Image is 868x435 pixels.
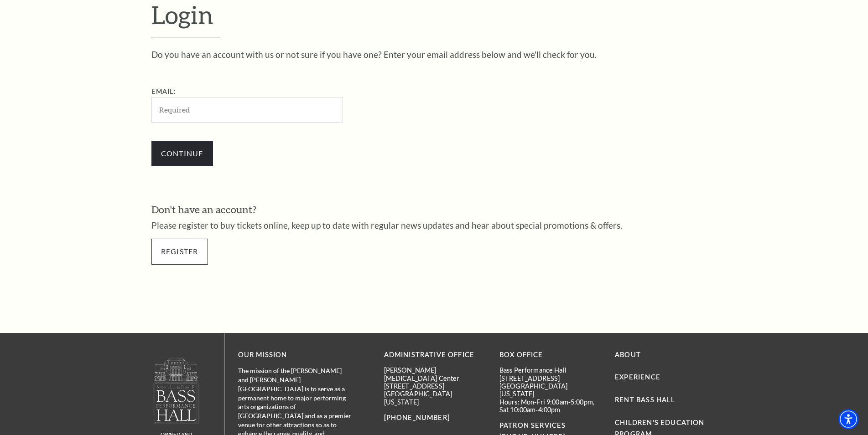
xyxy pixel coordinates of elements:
[151,203,717,217] h3: Don't have an account?
[151,141,213,166] input: Submit button
[499,374,601,382] p: [STREET_ADDRESS]
[384,366,486,382] p: [PERSON_NAME][MEDICAL_DATA] Center
[615,373,660,381] a: Experience
[384,349,486,361] p: Administrative Office
[384,390,486,406] p: [GEOGRAPHIC_DATA][US_STATE]
[151,50,717,59] p: Do you have an account with us or not sure if you have one? Enter your email address below and we...
[615,351,641,358] a: About
[238,349,352,361] p: OUR MISSION
[838,409,858,429] div: Accessibility Menu
[384,382,486,390] p: [STREET_ADDRESS]
[151,87,177,95] label: Email:
[384,412,486,424] p: [PHONE_NUMBER]
[499,382,601,398] p: [GEOGRAPHIC_DATA][US_STATE]
[499,366,601,374] p: Bass Performance Hall
[499,349,601,361] p: BOX OFFICE
[151,221,717,230] p: Please register to buy tickets online, keep up to date with regular news updates and hear about s...
[499,398,601,414] p: Hours: Mon-Fri 9:00am-5:00pm, Sat 10:00am-4:00pm
[151,239,208,264] a: Register
[615,396,675,404] a: Rent Bass Hall
[153,357,199,424] img: logo-footer.png
[151,97,343,122] input: Required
